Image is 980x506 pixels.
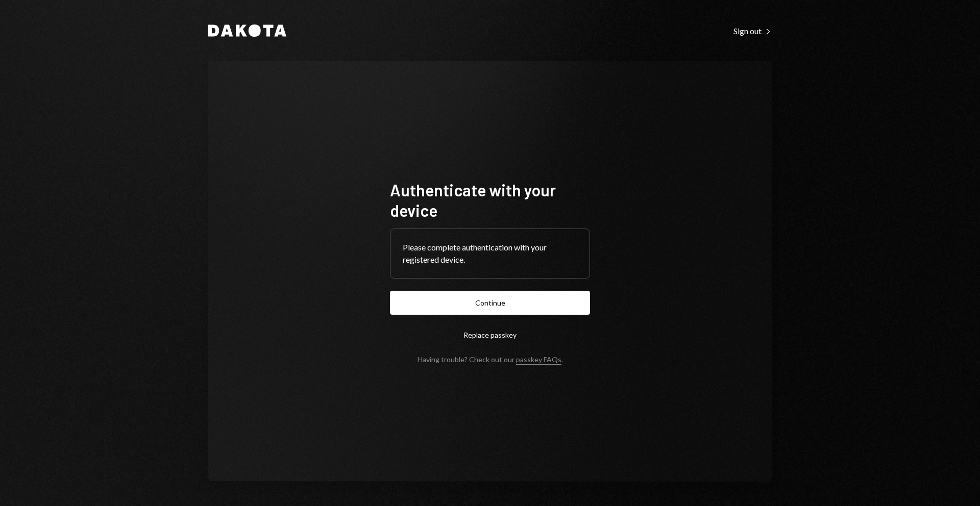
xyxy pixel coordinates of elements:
[390,291,590,315] button: Continue
[390,180,590,220] h1: Authenticate with your device
[390,323,590,347] button: Replace passkey
[418,355,563,364] div: Having trouble? Check out our .
[516,355,561,365] a: passkey FAQs
[403,241,577,266] div: Please complete authentication with your registered device.
[733,26,772,36] div: Sign out
[733,25,772,36] a: Sign out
